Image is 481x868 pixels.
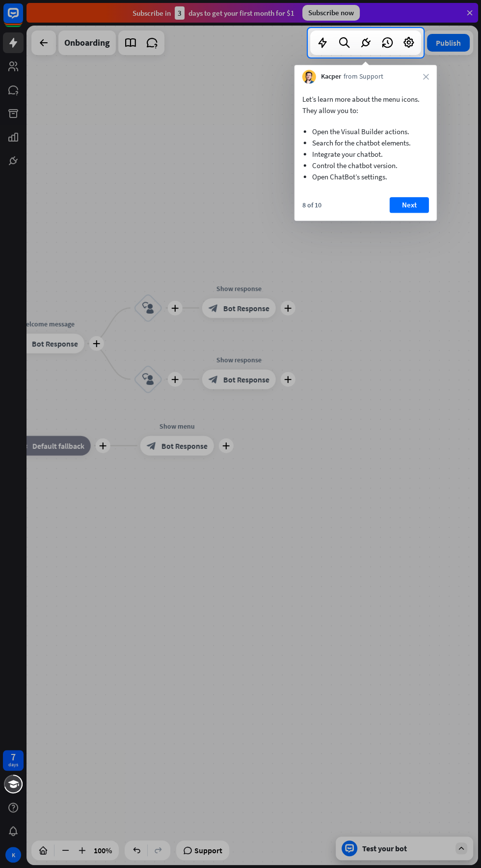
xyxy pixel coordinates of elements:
[312,126,419,137] li: Open the Visual Builder actions.
[302,201,321,209] div: 8 of 10
[390,197,429,213] button: Next
[312,171,419,182] li: Open ChatBot’s settings.
[344,72,383,82] span: from Support
[423,74,429,80] i: close
[312,137,419,148] li: Search for the chatbot elements.
[312,148,419,160] li: Integrate your chatbot.
[8,4,37,33] button: Open LiveChat chat widget
[312,160,419,171] li: Control the chatbot version.
[302,93,429,116] p: Let’s learn more about the menu icons. They allow you to:
[321,72,341,82] span: Kacper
